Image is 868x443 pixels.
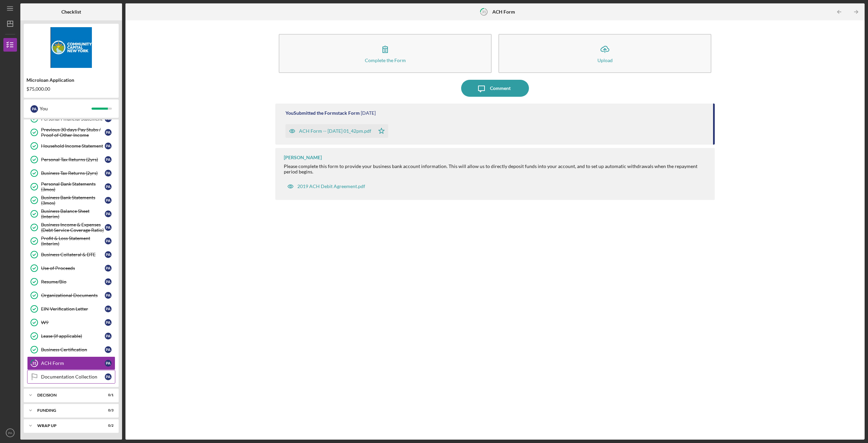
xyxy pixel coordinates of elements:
img: Product logo [24,27,119,68]
div: P A [105,197,112,204]
div: P A [105,170,112,177]
b: ACH Form [492,9,515,15]
div: P A [105,346,112,353]
div: Comment [490,80,511,97]
div: P A [105,183,112,190]
div: Profit & Loss Statement (Interim) [41,236,105,246]
div: 2019 ACH Debit Agreement.pdf [297,184,365,189]
div: Business Tax Returns (2yrs) [41,170,105,176]
a: W9PA [27,316,115,329]
div: P A [105,360,112,367]
div: Business Income & Expenses (Debt Service Coverage Ratio) [41,222,105,233]
tspan: 31 [482,10,486,14]
button: Comment [461,80,529,97]
div: P A [105,129,112,136]
div: Use of Proceeds [41,265,105,271]
a: Profit & Loss Statement (Interim)PA [27,234,115,248]
div: Business Certification [41,347,105,352]
div: Personal Bank Statements (3mos) [41,181,105,192]
div: Personal Tax Returns (2yrs) [41,157,105,162]
button: 2019 ACH Debit Agreement.pdf [284,180,369,193]
a: EIN Verification LetterPA [27,302,115,316]
div: Documentation Collection [41,374,105,380]
time: 2025-10-09 17:42 [361,110,376,116]
div: Lease (if applicable) [41,333,105,339]
div: ACH Form -- [DATE] 01_42pm.pdf [299,128,371,134]
div: P A [105,251,112,258]
a: Organizational DocumentsPA [27,289,115,302]
div: Decision [37,393,97,397]
div: P A [105,278,112,285]
a: Business Income & Expenses (Debt Service Coverage Ratio)PA [27,221,115,234]
a: Documentation CollectionPA [27,370,115,384]
div: $75,000.00 [26,86,116,92]
div: Business Bank Statements (3mos) [41,195,105,206]
div: P A [105,292,112,299]
div: Organizational Documents [41,293,105,298]
div: P A [105,373,112,380]
div: Microloan Application [26,77,116,83]
a: Previous 30 days Pay Stubs / Proof of Other IncomePA [27,126,115,139]
div: Resume/Bio [41,279,105,284]
div: P A [105,238,112,244]
button: Complete the Form [279,34,492,73]
div: Business Balance Sheet (Interim) [41,208,105,219]
div: Complete the Form [365,58,406,63]
div: Funding [37,408,97,412]
div: Previous 30 days Pay Stubs / Proof of Other Income [41,127,105,138]
div: 0 / 1 [101,393,114,397]
a: Household Income StatementPA [27,139,115,153]
a: Business Collateral & DTEPA [27,248,115,261]
div: P A [105,224,112,231]
a: Business Bank Statements (3mos)PA [27,193,115,207]
button: Upload [498,34,711,73]
div: ACH Form [41,361,105,366]
div: EIN Verification Letter [41,306,105,312]
a: Resume/BioPA [27,275,115,289]
a: Personal Bank Statements (3mos)PA [27,180,115,193]
a: Business CertificationPA [27,343,115,356]
a: Personal Tax Returns (2yrs)PA [27,153,115,166]
a: Business Tax Returns (2yrs)PA [27,166,115,180]
div: You [40,103,92,114]
button: PA [3,426,17,440]
tspan: 31 [32,361,36,366]
div: P A [31,105,38,113]
a: Business Balance Sheet (Interim)PA [27,207,115,221]
div: 0 / 2 [101,424,114,428]
div: Wrap up [37,424,97,428]
div: Upload [597,58,613,63]
div: Please complete this form to provide your business bank account information. This will allow us t... [284,164,708,174]
div: [PERSON_NAME] [284,155,322,160]
a: Use of ProceedsPA [27,261,115,275]
b: Checklist [61,9,81,15]
div: P A [105,306,112,312]
div: Household Income Statement [41,143,105,149]
div: You Submitted the Formstack Form [285,110,360,116]
text: PA [8,431,13,435]
a: Lease (if applicable)PA [27,329,115,343]
div: P A [105,156,112,163]
button: ACH Form -- [DATE] 01_42pm.pdf [285,124,388,138]
div: P A [105,143,112,149]
a: 31ACH FormPA [27,356,115,370]
div: Business Collateral & DTE [41,252,105,257]
div: 0 / 3 [101,408,114,412]
div: P A [105,319,112,326]
div: P A [105,265,112,272]
div: W9 [41,320,105,325]
div: P A [105,333,112,339]
div: P A [105,210,112,217]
